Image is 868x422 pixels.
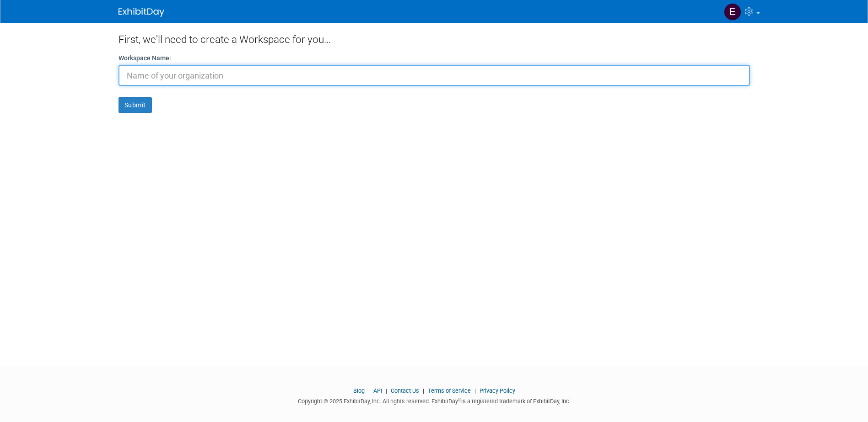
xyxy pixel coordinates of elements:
img: ExhibitDay [119,8,164,17]
span: | [366,387,372,394]
span: | [472,387,478,394]
a: Privacy Policy [480,387,515,394]
span: | [383,387,389,394]
a: Terms of Service [428,387,471,394]
span: | [421,387,426,394]
a: Blog [353,387,365,394]
sup: ® [458,397,461,402]
a: API [373,387,382,394]
input: Name of your organization [119,65,750,86]
div: First, we'll need to create a Workspace for you... [119,23,750,53]
label: Workspace Name: [119,53,171,63]
a: Contact Us [391,387,419,394]
button: Submit [119,97,152,113]
img: Elissa Burns [724,3,741,21]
